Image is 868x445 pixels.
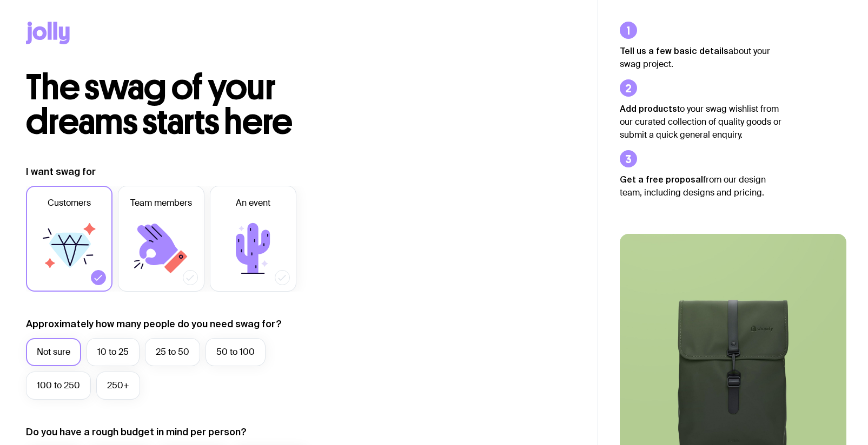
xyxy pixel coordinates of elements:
span: An event [236,197,270,210]
p: from our design team, including designs and pricing. [620,173,782,199]
label: I want swag for [26,165,96,178]
label: 250+ [96,372,140,400]
strong: Tell us a few basic details [620,46,728,56]
label: 100 to 250 [26,372,91,400]
label: Approximately how many people do you need swag for? [26,318,282,331]
span: The swag of your dreams starts here [26,66,293,143]
label: 10 to 25 [87,338,140,366]
label: 25 to 50 [145,338,200,366]
label: 50 to 100 [206,338,266,366]
p: to your swag wishlist from our curated collection of quality goods or submit a quick general enqu... [620,102,782,141]
span: Customers [48,197,91,210]
label: Not sure [26,338,81,366]
label: Do you have a rough budget in mind per person? [26,426,247,439]
span: Team members [130,197,192,210]
p: about your swag project. [620,44,782,71]
strong: Add products [620,104,677,113]
strong: Get a free proposal [620,174,703,184]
